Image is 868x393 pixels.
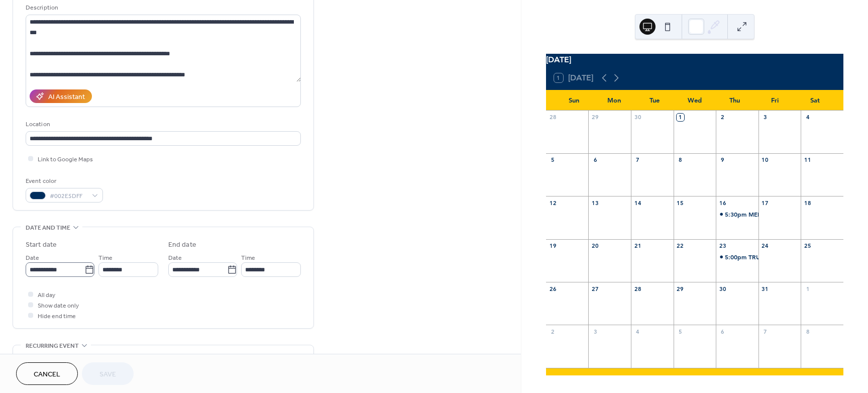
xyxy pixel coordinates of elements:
div: Thu [715,90,755,111]
div: 29 [591,114,599,121]
div: Description [26,3,299,13]
div: 24 [762,242,769,250]
div: 1 [804,285,811,292]
div: 9 [719,156,726,164]
button: Cancel [16,362,78,385]
span: Cancel [34,369,60,380]
div: 7 [634,156,641,164]
div: 1 [677,114,684,121]
div: 22 [677,242,684,250]
div: 2 [719,114,726,121]
div: 15 [677,199,684,207]
div: 5 [677,328,684,335]
div: Location [26,119,299,130]
div: 7 [762,328,769,335]
div: 14 [634,199,641,207]
div: 30 [634,114,641,121]
span: Time [241,253,255,263]
span: Date [168,253,182,263]
span: Link to Google Maps [38,154,93,165]
div: Sun [554,90,594,111]
div: 6 [719,328,726,335]
div: 23 [719,242,726,250]
div: 21 [634,242,641,250]
span: Hide end time [38,311,76,322]
div: Tue [634,90,675,111]
div: 18 [804,199,811,207]
div: 13 [591,199,599,207]
div: 27 [591,285,599,292]
div: 11 [804,156,811,164]
div: 26 [549,285,557,292]
div: 29 [677,285,684,292]
div: End date [168,240,196,250]
div: MEMBERSHIP MEETING [748,210,817,219]
span: Date [26,253,39,263]
div: 3 [762,114,769,121]
div: Fri [755,90,795,111]
div: [DATE] [546,54,843,66]
span: Show date only [38,301,79,311]
div: 16 [719,199,726,207]
div: Start date [26,240,57,250]
span: 5:30pm [725,210,748,219]
div: 3 [591,328,599,335]
div: 17 [762,199,769,207]
span: 5:00pm [725,253,748,261]
div: 4 [634,328,641,335]
div: 5 [549,156,557,164]
div: 19 [549,242,557,250]
div: 25 [804,242,811,250]
div: 8 [804,328,811,335]
div: 8 [677,156,684,164]
div: Event color [26,176,101,186]
div: 12 [549,199,557,207]
span: All day [38,290,55,301]
div: Sat [795,90,835,111]
div: 2 [549,328,557,335]
div: Wed [675,90,715,111]
button: AI Assistant [30,89,92,103]
div: TRUNK OR TREAT [748,253,801,261]
div: 28 [634,285,641,292]
div: Mon [594,90,634,111]
div: 28 [549,114,557,121]
div: 4 [804,114,811,121]
div: TRUNK OR TREAT [716,253,758,261]
div: 20 [591,242,599,250]
div: MEMBERSHIP MEETING [716,210,758,219]
div: 10 [762,156,769,164]
span: Time [98,253,113,263]
div: 6 [591,156,599,164]
span: Recurring event [26,341,79,351]
div: 30 [719,285,726,292]
div: 31 [762,285,769,292]
span: Date and time [26,223,70,233]
div: AI Assistant [48,92,85,103]
span: #002E5DFF [50,191,87,202]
